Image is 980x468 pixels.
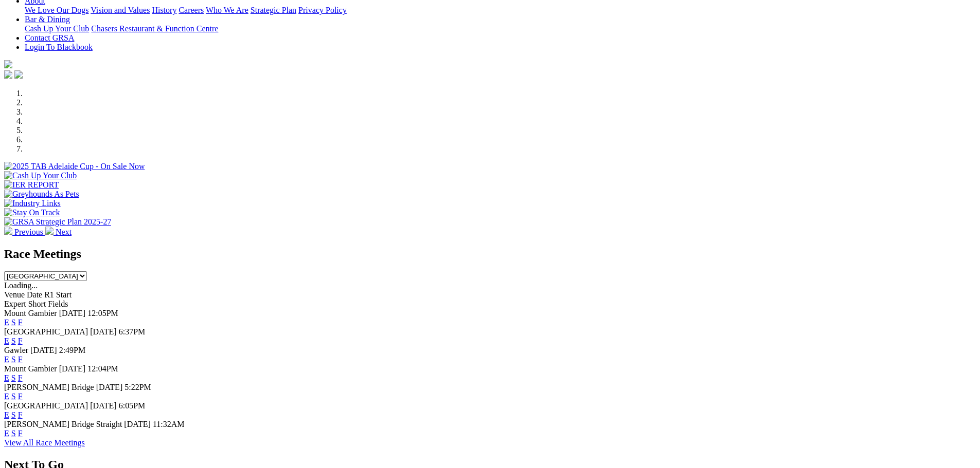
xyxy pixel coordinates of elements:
a: Chasers Restaurant & Function Centre [91,24,218,33]
span: [PERSON_NAME] Bridge [4,383,94,391]
a: Strategic Plan [251,6,296,14]
span: Mount Gambier [4,364,57,373]
a: Cash Up Your Club [25,24,89,33]
a: E [4,410,9,419]
img: Greyhounds As Pets [4,190,79,199]
img: chevron-right-pager-white.svg [45,227,54,235]
a: Previous [4,228,45,236]
img: chevron-left-pager-white.svg [4,227,12,235]
span: Expert [4,299,26,308]
img: facebook.svg [4,70,12,79]
span: [DATE] [90,327,117,336]
a: F [18,373,23,382]
a: S [11,373,16,382]
a: S [11,318,16,327]
a: Privacy Policy [298,6,347,14]
a: Vision and Values [91,6,150,14]
a: Contact GRSA [25,33,74,42]
a: S [11,410,16,419]
span: 5:22PM [124,383,151,391]
a: We Love Our Dogs [25,6,88,14]
h2: Race Meetings [4,247,976,261]
span: 12:05PM [87,309,118,317]
a: Who We Are [206,6,248,14]
a: Careers [179,6,204,14]
a: Bar & Dining [25,15,70,24]
span: R1 Start [44,290,72,299]
a: F [18,336,23,345]
span: [GEOGRAPHIC_DATA] [4,327,88,336]
a: S [11,336,16,345]
a: Login To Blackbook [25,43,93,51]
span: [DATE] [59,309,86,317]
img: Stay On Track [4,208,60,217]
span: Date [27,290,42,299]
a: E [4,429,9,438]
a: E [4,336,9,345]
div: Bar & Dining [25,24,976,33]
a: E [4,318,9,327]
img: Cash Up Your Club [4,171,77,180]
a: F [18,410,23,419]
a: F [18,392,23,401]
a: E [4,355,9,364]
span: Fields [48,299,68,308]
a: S [11,392,16,401]
span: Gawler [4,346,28,354]
span: 11:32AM [153,420,185,428]
img: twitter.svg [14,70,23,79]
img: logo-grsa-white.png [4,60,12,68]
span: [DATE] [124,420,151,428]
img: IER REPORT [4,180,59,190]
span: Next [56,228,72,236]
span: [GEOGRAPHIC_DATA] [4,401,88,410]
span: Previous [14,228,43,236]
a: F [18,318,23,327]
span: [PERSON_NAME] Bridge Straight [4,420,122,428]
span: [DATE] [96,383,123,391]
span: 12:04PM [87,364,118,373]
a: History [152,6,176,14]
a: Next [45,228,72,236]
span: 6:05PM [119,401,146,410]
span: [DATE] [90,401,117,410]
span: Mount Gambier [4,309,57,317]
div: About [25,6,976,15]
a: View All Race Meetings [4,438,85,447]
img: GRSA Strategic Plan 2025-27 [4,217,111,227]
a: S [11,429,16,438]
a: S [11,355,16,364]
span: Short [28,299,46,308]
span: [DATE] [30,346,57,354]
span: [DATE] [59,364,86,373]
a: F [18,429,23,438]
span: 6:37PM [119,327,146,336]
span: 2:49PM [59,346,86,354]
a: E [4,392,9,401]
img: 2025 TAB Adelaide Cup - On Sale Now [4,162,145,171]
img: Industry Links [4,199,61,208]
span: Venue [4,290,25,299]
a: F [18,355,23,364]
span: Loading... [4,281,38,290]
a: E [4,373,9,382]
